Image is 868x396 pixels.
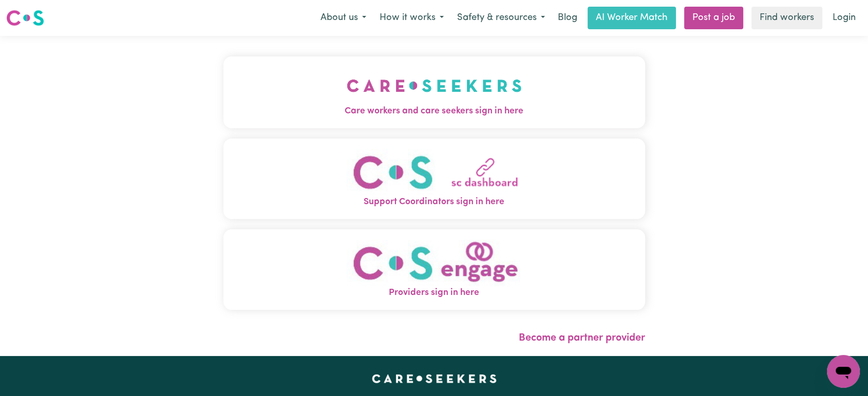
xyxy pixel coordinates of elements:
[450,7,552,29] button: Safety & resources
[588,7,676,29] a: AI Worker Match
[552,7,583,29] a: Blog
[372,374,497,383] a: Careseekers home page
[223,286,645,300] span: Providers sign in here
[684,7,743,29] a: Post a job
[827,355,860,388] iframe: Button to launch messaging window
[223,105,645,118] span: Care workers and care seekers sign in here
[223,138,645,219] button: Support Coordinators sign in here
[519,333,645,343] a: Become a partner provider
[373,7,450,29] button: How it works
[223,56,645,128] button: Care workers and care seekers sign in here
[223,195,645,209] span: Support Coordinators sign in here
[223,229,645,310] button: Providers sign in here
[314,7,373,29] button: About us
[6,6,44,30] a: Careseekers logo
[751,7,822,29] a: Find workers
[826,7,862,29] a: Login
[6,9,44,27] img: Careseekers logo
